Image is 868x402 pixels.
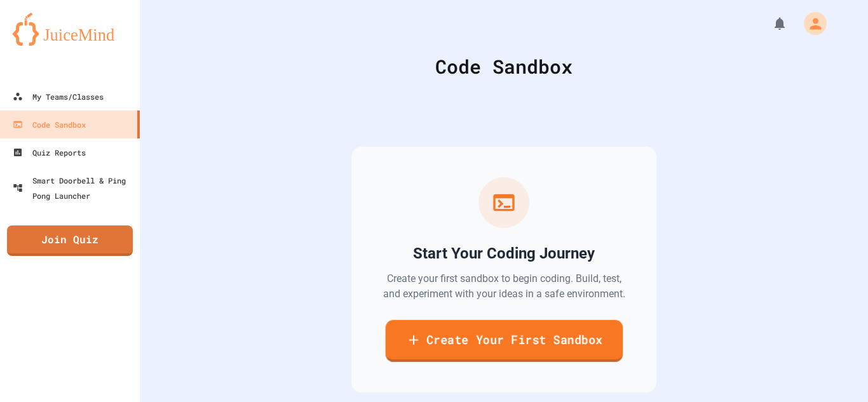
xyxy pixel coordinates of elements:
[13,117,86,132] div: Code Sandbox
[7,225,133,256] a: Join Quiz
[13,173,135,203] div: Smart Doorbell & Ping Pong Launcher
[790,9,830,38] div: My Account
[385,320,623,362] a: Create Your First Sandbox
[13,145,86,160] div: Quiz Reports
[413,243,595,264] h2: Start Your Coding Journey
[382,271,626,302] p: Create your first sandbox to begin coding. Build, test, and experiment with your ideas in a safe ...
[13,89,104,104] div: My Teams/Classes
[13,13,127,46] img: logo-orange.svg
[749,13,790,34] div: My Notifications
[172,52,836,81] div: Code Sandbox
